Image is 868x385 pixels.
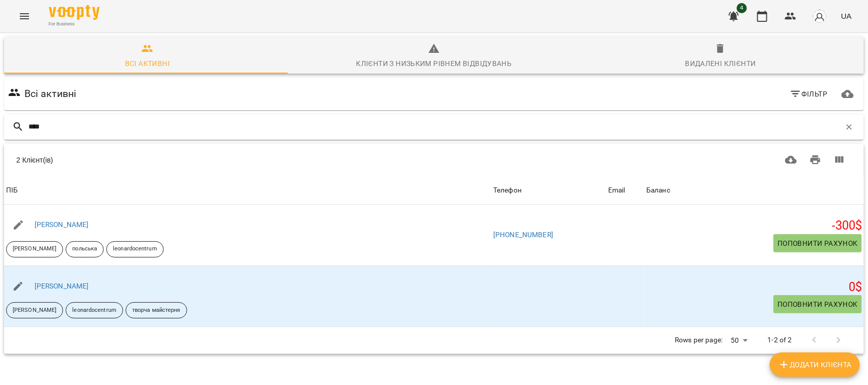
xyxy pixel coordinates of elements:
[6,241,63,258] div: [PERSON_NAME]
[646,184,670,197] div: Sort
[813,9,827,23] img: avatar_s.png
[770,352,860,377] button: Додати клієнта
[779,148,803,172] button: Завантажити CSV
[4,144,864,176] div: Table Toolbar
[827,148,852,172] button: Вигляд колонок
[6,184,18,197] div: ПІБ
[777,237,858,249] span: Поповнити рахунок
[778,359,852,371] span: Додати клієнта
[16,155,416,165] div: 2 Клієнт(ів)
[837,7,856,25] button: UA
[13,306,56,315] p: [PERSON_NAME]
[737,3,747,13] span: 4
[6,302,63,318] div: [PERSON_NAME]
[126,302,187,318] div: творча майстерня
[777,298,858,310] span: Поповнити рахунок
[6,184,489,197] span: ПІБ
[608,184,642,197] span: Email
[675,335,723,345] p: Rows per page:
[646,184,862,197] span: Баланс
[646,218,862,234] h5: -300 $
[125,57,170,70] div: Всі активні
[608,184,625,197] div: Sort
[132,306,181,315] p: творча майстерня
[493,231,553,239] a: [PHONE_NUMBER]
[6,184,18,197] div: Sort
[493,184,522,197] div: Sort
[786,85,832,103] button: Фільтр
[493,184,604,197] span: Телефон
[24,86,77,102] h6: Всі активні
[803,148,828,172] button: Друк
[646,184,670,197] div: Баланс
[35,282,89,290] a: [PERSON_NAME]
[13,245,56,253] p: [PERSON_NAME]
[35,220,89,229] a: [PERSON_NAME]
[106,241,164,258] div: leonardocentrum
[685,57,756,70] div: Видалені клієнти
[773,295,862,313] button: Поповнити рахунок
[72,306,116,315] p: leonardocentrum
[49,21,100,27] span: For Business
[493,184,522,197] div: Телефон
[608,184,625,197] div: Email
[841,11,852,21] span: UA
[727,333,751,348] div: 50
[773,234,862,252] button: Поповнити рахунок
[66,302,123,318] div: leonardocentrum
[646,279,862,295] h5: 0 $
[49,5,100,20] img: Voopty Logo
[768,335,792,345] p: 1-2 of 2
[72,245,97,253] p: польська
[66,241,104,258] div: польська
[790,88,828,100] span: Фільтр
[12,4,37,28] button: Menu
[113,245,157,253] p: leonardocentrum
[356,57,512,70] div: Клієнти з низьким рівнем відвідувань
